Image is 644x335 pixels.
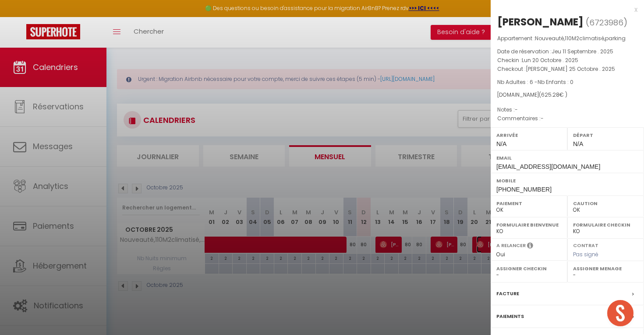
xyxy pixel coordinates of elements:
label: Arrivée [496,131,562,140]
span: ( ) [586,16,627,28]
p: Checkout : [497,65,637,73]
label: Assigner Checkin [496,264,562,273]
span: Nb Adultes : 6 - [497,78,573,86]
label: Contrat [573,242,598,248]
label: Paiements [496,312,524,321]
span: ( € ) [539,91,567,98]
span: 6723986 [589,17,623,28]
span: 625.28 [541,91,559,98]
span: Jeu 11 Septembre . 2025 [552,48,613,55]
div: Ouvrir le chat [607,300,633,326]
span: [PERSON_NAME] 25 Octobre . 2025 [526,65,615,73]
label: Email [496,154,638,162]
p: Notes : [497,105,637,114]
span: Lun 20 Octobre . 2025 [522,56,578,64]
label: Assigner Menage [573,264,638,273]
p: Commentaires : [497,114,637,123]
span: - [541,115,544,122]
p: Checkin : [497,56,637,65]
label: A relancer [496,242,526,249]
span: [PHONE_NUMBER] [496,186,552,193]
span: - [515,106,518,113]
span: N/A [573,140,583,147]
p: Date de réservation : [497,47,637,56]
div: [DOMAIN_NAME] [497,91,637,99]
label: Formulaire Bienvenue [496,220,562,229]
label: Facture [496,289,519,298]
i: Sélectionner OUI si vous souhaiter envoyer les séquences de messages post-checkout [527,242,533,251]
span: Pas signé [573,251,598,258]
label: Caution [573,199,638,208]
label: Départ [573,131,638,140]
div: [PERSON_NAME] [497,15,584,29]
div: x [491,4,637,15]
p: Appartement : [497,34,637,43]
span: N/A [496,140,506,147]
label: Paiement [496,199,562,208]
span: Nouveauté,110M2climatisé,parking [535,35,626,42]
label: Formulaire Checkin [573,220,638,229]
label: Mobile [496,176,638,185]
span: Nb Enfants : 0 [538,78,573,86]
span: [EMAIL_ADDRESS][DOMAIN_NAME] [496,163,600,170]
